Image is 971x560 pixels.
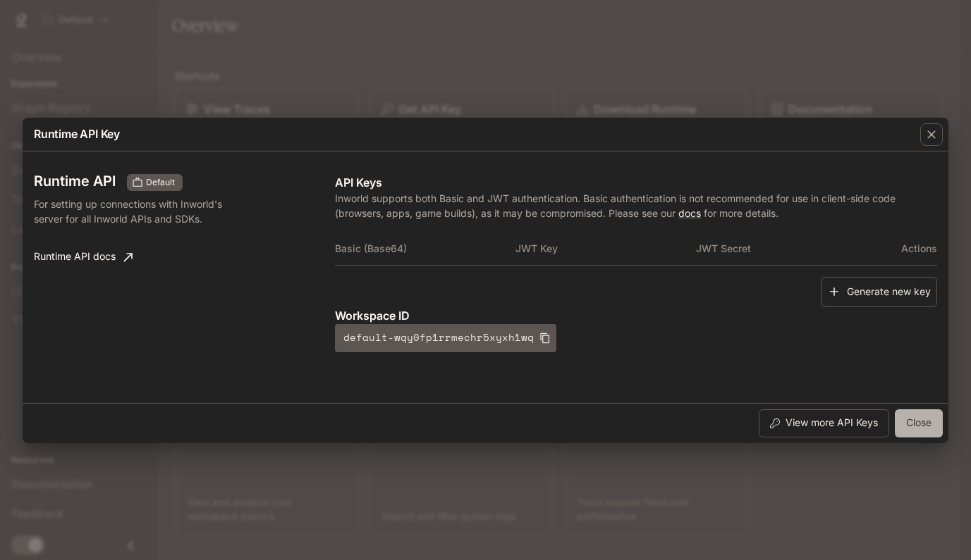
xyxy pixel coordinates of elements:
[34,125,120,142] p: Runtime API Key
[127,174,183,191] div: These keys will apply to your current workspace only
[877,232,937,266] th: Actions
[335,307,937,324] p: Workspace ID
[335,324,556,352] button: default-wqy0fp1rrmechr5xyxh1wq
[34,197,251,226] p: For setting up connections with Inworld's server for all Inworld APIs and SDKs.
[335,232,515,266] th: Basic (Base64)
[140,176,181,189] span: Default
[335,174,937,191] p: API Keys
[759,409,889,437] button: View more API Keys
[696,232,877,266] th: JWT Secret
[335,191,937,220] p: Inworld supports both Basic and JWT authentication. Basic authentication is not recommended for u...
[34,174,116,188] h3: Runtime API
[28,243,138,271] a: Runtime API docs
[895,409,943,437] button: Close
[821,277,937,307] button: Generate new key
[678,207,701,219] a: docs
[515,232,696,266] th: JWT Key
